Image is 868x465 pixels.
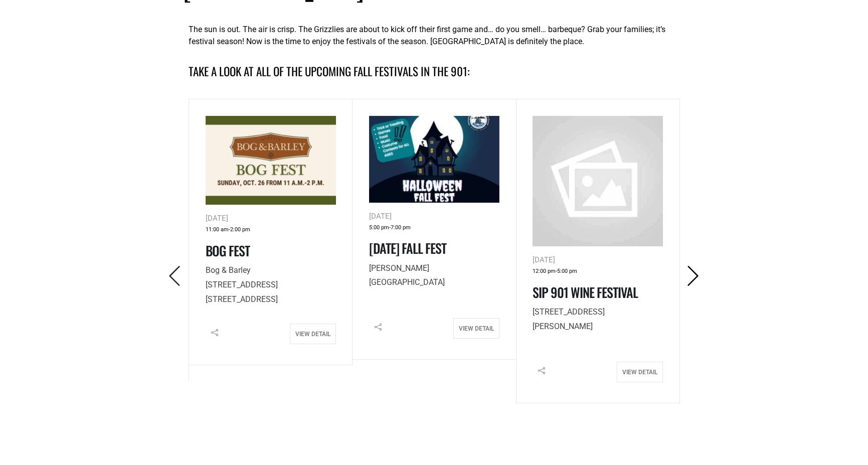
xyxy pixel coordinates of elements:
[164,266,185,286] i: Previous
[533,362,551,380] i: Share
[617,362,663,382] a: View Detail
[189,63,679,80] h4: Take a look at all of the upcoming fall festivals in the 901:
[533,266,663,277] div: -
[206,214,228,223] span: [DATE]
[533,255,555,264] span: [DATE]
[679,264,707,288] button: Next
[230,225,250,235] span: 2:00 pm
[206,263,336,306] p: [STREET_ADDRESS] [STREET_ADDRESS]
[161,264,189,288] button: Previous
[369,223,389,233] span: 5:00 pm
[189,24,679,48] p: The sun is out. The air is crisp. The Grizzlies are about to kick off their first game and… do yo...
[533,116,663,246] img: no-image.png
[557,266,577,277] span: 5:00 pm
[206,265,251,275] span: Bog & Barley
[369,238,446,258] a: [DATE] Fall Fest
[206,241,250,260] a: Bog Fest
[290,324,336,344] a: View Detail
[206,225,336,235] div: -
[206,324,224,342] i: Share
[533,266,556,277] span: 12:00 pm
[453,318,499,339] a: View Detail
[369,212,392,221] span: [DATE]
[683,266,704,286] i: Next
[369,263,445,287] span: [PERSON_NAME][GEOGRAPHIC_DATA]
[533,307,605,331] span: [STREET_ADDRESS][PERSON_NAME]
[369,318,387,336] i: Share
[533,282,638,302] a: Sip 901 Wine Festival
[369,223,499,233] div: -
[391,223,411,233] span: 7:00 pm
[206,225,229,235] span: 11:00 am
